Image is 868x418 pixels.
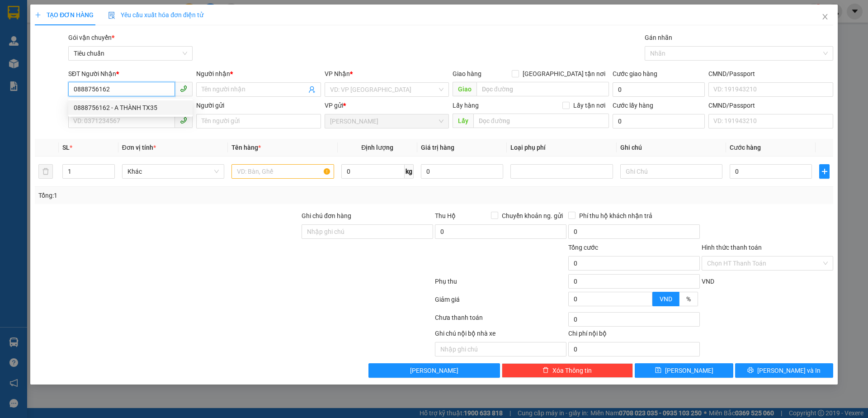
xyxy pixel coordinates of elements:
[507,139,616,157] th: Loại phụ phí
[708,69,833,79] div: CMND/Passport
[302,212,351,219] label: Ghi chú đơn hàng
[127,165,219,178] span: Khác
[50,5,119,24] span: Gửi:
[35,11,94,19] span: TẠO ĐƠN HÀNG
[50,44,111,60] span: camlinh.tienoanh - In:
[108,12,115,19] img: icon
[122,144,156,151] span: Đơn vị tính
[330,114,443,128] span: Cư Kuin
[613,114,705,128] input: Cước lấy hàng
[68,34,114,41] span: Gói vận chuyển
[821,13,829,20] span: close
[74,47,187,60] span: Tiêu chuẩn
[325,70,350,77] span: VP Nhận
[620,164,722,179] input: Ghi Chú
[368,363,500,378] button: [PERSON_NAME]
[757,366,821,375] span: [PERSON_NAME] và In
[613,102,653,109] label: Cước lấy hàng
[231,164,334,179] input: VD: Bàn, Ghế
[613,70,657,77] label: Cước giao hàng
[38,164,53,179] button: delete
[476,82,609,96] input: Dọc đường
[568,244,598,251] span: Tổng cước
[568,328,700,342] div: Chi phí nội bộ
[519,69,609,79] span: [GEOGRAPHIC_DATA] tận nơi
[498,211,566,221] span: Chuyển khoản ng. gửi
[453,102,479,109] span: Lấy hàng
[434,313,567,328] div: Chưa thanh toán
[196,69,321,79] div: Người nhận
[308,86,316,93] span: user-add
[635,363,733,378] button: save[PERSON_NAME]
[405,164,414,179] span: kg
[660,295,672,303] span: VND
[613,82,705,97] input: Cước giao hàng
[434,276,567,292] div: Phụ thu
[68,100,193,115] div: 0888756162 - A THÀNH TX35
[645,34,672,41] label: Gán nhãn
[68,69,193,79] div: SĐT Người Nhận
[435,328,566,342] div: Ghi chú nội bộ nhà xe
[62,144,70,151] span: SL
[421,164,503,179] input: 0
[435,212,456,219] span: Thu Hộ
[50,36,111,60] span: TH1408250106 -
[665,366,713,375] span: [PERSON_NAME]
[18,66,124,165] strong: Nhận:
[421,144,454,151] span: Giá trị hàng
[686,295,691,303] span: %
[473,114,609,128] input: Dọc đường
[730,144,761,151] span: Cước hàng
[50,27,125,34] span: A THỊNH - 0866530502
[735,363,833,378] button: printer[PERSON_NAME] và In
[453,82,476,96] span: Giao
[655,367,661,374] span: save
[819,164,829,179] button: plus
[38,190,335,200] div: Tổng: 1
[196,100,321,110] div: Người gửi
[35,12,41,18] span: plus
[702,278,714,285] span: VND
[570,100,609,110] span: Lấy tận nơi
[74,103,187,113] div: 0888756162 - A THÀNH TX35
[502,363,633,378] button: deleteXóa Thông tin
[747,367,754,374] span: printer
[180,85,187,92] span: phone
[576,211,656,221] span: Phí thu hộ khách nhận trả
[231,144,261,151] span: Tên hàng
[552,366,592,375] span: Xóa Thông tin
[435,342,566,356] input: Nhập ghi chú
[453,70,481,77] span: Giao hàng
[434,294,567,310] div: Giảm giá
[812,5,838,30] button: Close
[58,52,111,60] span: 19:09:59 [DATE]
[708,100,833,110] div: CMND/Passport
[820,168,829,175] span: plus
[50,15,119,24] span: [PERSON_NAME]
[410,366,458,375] span: [PERSON_NAME]
[617,139,726,157] th: Ghi chú
[180,117,187,124] span: phone
[302,224,433,239] input: Ghi chú đơn hàng
[108,11,203,19] span: Yêu cầu xuất hóa đơn điện tử
[325,100,449,110] div: VP gửi
[542,367,549,374] span: delete
[453,114,473,128] span: Lấy
[702,244,762,251] label: Hình thức thanh toán
[361,144,393,151] span: Định lượng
